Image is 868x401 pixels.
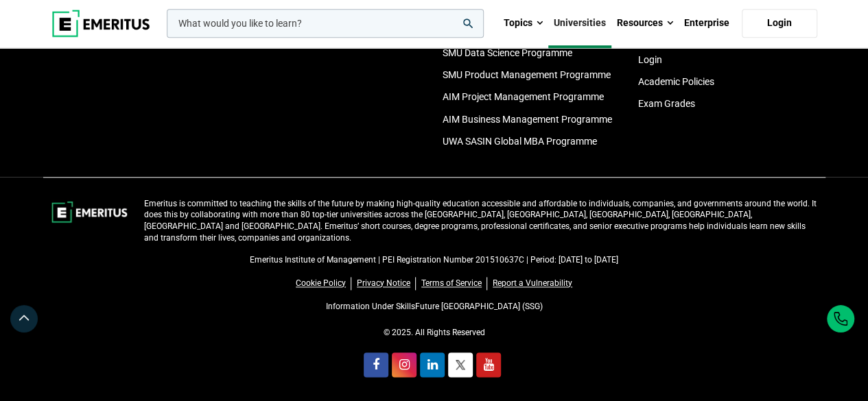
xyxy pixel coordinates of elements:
[476,352,501,377] a: youtube
[456,360,465,369] img: twitter
[357,277,416,290] a: Privacy Notice
[364,352,388,377] a: facebook
[392,352,417,377] a: instagram
[638,98,695,109] a: Exam Grades
[144,198,817,244] p: Emeritus is committed to teaching the skills of the future by making high-quality education acces...
[421,277,487,290] a: Terms of Service
[296,277,351,290] a: Cookie Policy
[443,91,604,102] a: AIM Project Management Programme
[443,136,597,147] a: UWA SASIN Global MBA Programme
[742,9,817,38] a: Login
[420,352,445,377] a: linkedin
[638,76,714,87] a: Academic Policies
[443,69,611,80] a: SMU Product Management Programme
[638,54,662,65] a: Login
[448,352,473,377] a: twitter
[493,277,572,290] a: Report a Vulnerability
[51,254,817,266] p: Emeritus Institute of Management | PEI Registration Number 201510637C | Period: [DATE] to [DATE]
[443,114,612,125] a: AIM Business Management Programme
[51,198,128,226] img: footer-logo
[51,327,817,339] p: © 2025. All Rights Reserved
[443,47,572,58] a: SMU Data Science Programme
[167,9,484,38] input: woocommerce-product-search-field-0
[325,302,542,311] a: Information Under SkillsFuture [GEOGRAPHIC_DATA] (SSG)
